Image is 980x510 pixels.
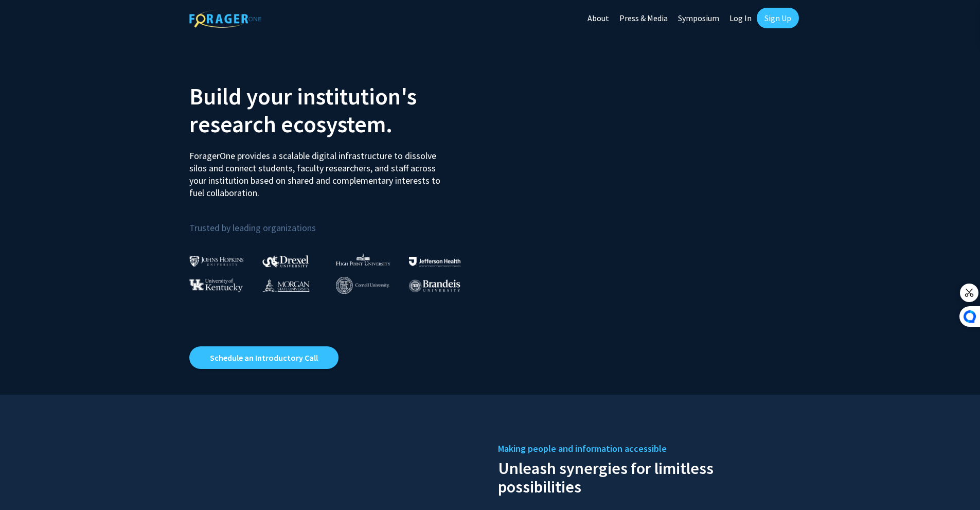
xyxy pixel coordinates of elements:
img: High Point University [336,253,390,266]
h2: Build your institution's research ecosystem. [189,82,483,138]
a: Opens in a new tab [189,346,338,369]
img: Brandeis University [409,279,460,292]
img: University of Kentucky [189,278,243,292]
img: Cornell University [336,277,389,294]
img: Morgan State University [262,278,310,292]
p: Trusted by leading organizations [189,207,483,236]
img: Thomas Jefferson University [409,257,460,267]
p: ForagerOne provides a scalable digital infrastructure to dissolve silos and connect students, fac... [189,142,448,199]
a: Sign Up [757,8,799,28]
img: Drexel University [262,255,309,267]
img: ForagerOne Logo [189,10,261,28]
img: Johns Hopkins University [189,256,244,267]
h2: Unleash synergies for limitless possibilities [498,456,791,496]
h5: Making people and information accessible [498,441,791,456]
